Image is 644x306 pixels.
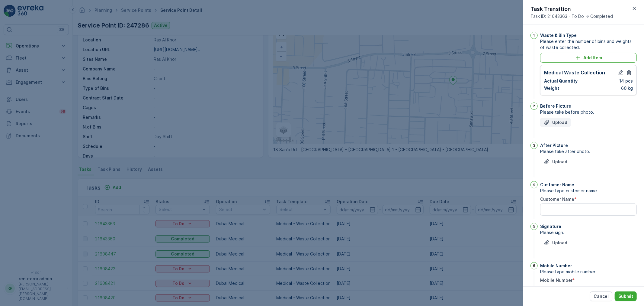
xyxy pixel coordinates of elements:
[621,85,633,91] p: 60 kg
[530,32,538,39] div: 1
[544,85,559,91] p: Weight
[540,229,637,236] span: Please sign.
[530,223,538,230] div: 5
[590,291,612,301] button: Cancel
[540,53,637,63] button: Add Item
[530,13,613,19] span: Task ID: 21643363 - To Do -> Completed
[530,5,613,13] p: Task Transition
[540,118,571,127] button: Upload File
[540,148,637,155] span: Please take after photo.
[552,159,567,165] p: Upload
[594,293,609,299] p: Cancel
[544,69,605,76] p: Medical Waste Collection
[540,142,568,148] p: After Picture
[540,157,571,167] button: Upload File
[552,119,567,125] p: Upload
[619,78,633,84] p: 14 pcs
[618,293,633,299] p: Submit
[540,38,637,50] span: Please enter the number of bins and weights of waste collected.
[530,262,538,269] div: 6
[540,109,637,115] span: Please take before photo.
[540,238,571,248] button: Upload File
[530,142,538,149] div: 3
[540,32,577,38] p: Waste & Bin Type
[615,291,637,301] button: Submit
[540,182,574,188] p: Customer Name
[540,223,561,229] p: Signature
[552,240,567,246] p: Upload
[540,188,637,194] span: Please type customer name.
[540,269,637,275] span: Please type mobile number.
[544,78,578,84] p: Actual Quantity
[583,55,602,61] p: Add Item
[540,197,574,202] label: Customer Name
[530,181,538,188] div: 4
[540,278,572,283] label: Mobile Number
[540,103,571,109] p: Before Picture
[540,263,572,269] p: Mobile Number
[530,103,538,110] div: 2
